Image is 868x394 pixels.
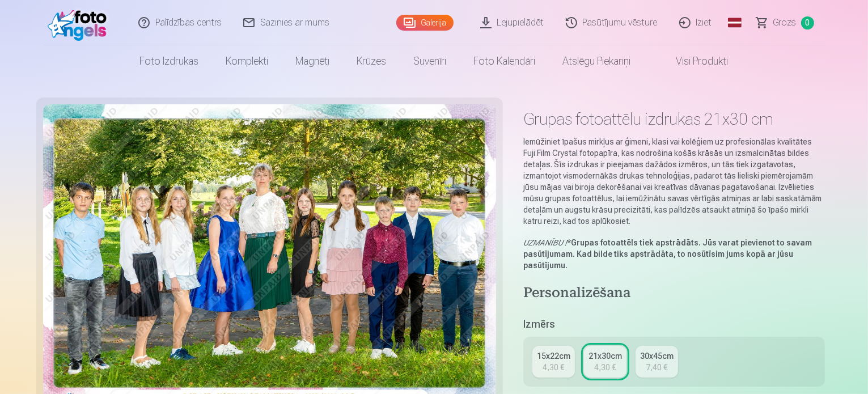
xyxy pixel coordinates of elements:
[213,45,282,77] a: Komplekti
[801,16,814,29] span: 0
[523,238,812,270] strong: Grupas fotoattēls tiek apstrādāts. Jūs varat pievienot to savam pasūtījumam. Kad bilde tiks apstr...
[549,45,645,77] a: Atslēgu piekariņi
[400,45,460,77] a: Suvenīri
[584,346,626,378] a: 21x30cm4,30 €
[523,136,825,227] p: Iemūžiniet īpašus mirkļus ar ģimeni, klasi vai kolēģiem uz profesionālas kvalitātes Fuji Film Cry...
[396,15,454,31] a: Galerija
[646,362,667,373] div: 7,40 €
[640,350,674,362] div: 30x45cm
[537,350,570,362] div: 15x22cm
[594,362,616,373] div: 4,30 €
[48,5,113,41] img: /fa1
[588,350,622,362] div: 21x30cm
[523,109,825,129] h1: Grupas fotoattēlu izdrukas 21x30 cm
[282,45,344,77] a: Magnēti
[636,346,678,378] a: 30x45cm7,40 €
[460,45,549,77] a: Foto kalendāri
[523,238,567,247] em: UZMANĪBU !
[523,285,825,303] h4: Personalizēšana
[344,45,400,77] a: Krūzes
[532,346,575,378] a: 15x22cm4,30 €
[543,362,564,373] div: 4,30 €
[126,45,213,77] a: Foto izdrukas
[523,316,825,332] h5: Izmērs
[773,16,797,29] span: Grozs
[645,45,742,77] a: Visi produkti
